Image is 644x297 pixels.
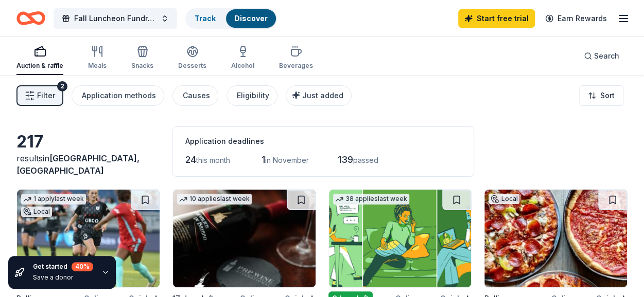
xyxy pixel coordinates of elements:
[231,62,254,70] div: Alcohol
[16,153,140,176] span: [GEOGRAPHIC_DATA], [GEOGRAPHIC_DATA]
[16,85,63,106] button: Filter2
[484,190,627,287] img: Image for Georgio's Chicago Pizzeria & Pub
[333,194,409,205] div: 38 applies last week
[338,154,353,165] span: 139
[33,273,93,282] div: Save a donor
[262,154,265,165] span: 1
[177,194,252,205] div: 10 applies last week
[54,8,177,29] button: Fall Luncheon Fundraiser
[302,91,343,100] span: Just added
[600,89,615,102] span: Sort
[185,135,461,147] div: Application deadlines
[16,132,160,152] div: 217
[16,152,160,177] div: results
[178,62,206,70] div: Desserts
[576,46,628,66] button: Search
[185,154,196,165] span: 24
[183,89,210,102] div: Causes
[185,8,277,29] button: TrackDiscover
[265,156,309,164] span: in November
[286,85,352,106] button: Just added
[489,194,519,204] div: Local
[279,62,313,70] div: Beverages
[231,41,254,75] button: Alcohol
[72,85,164,106] button: Application methods
[237,89,269,102] div: Eligibility
[579,85,623,106] button: Sort
[16,153,140,176] span: in
[227,85,277,106] button: Eligibility
[37,89,55,102] span: Filter
[17,190,160,287] img: Image for Chicago Red Stars
[16,6,45,30] a: Home
[16,62,63,70] div: Auction & raffle
[82,89,156,102] div: Application methods
[21,207,52,217] div: Local
[88,41,107,75] button: Meals
[33,262,93,271] div: Get started
[172,85,218,106] button: Causes
[594,50,619,62] span: Search
[21,194,86,205] div: 1 apply last week
[539,9,613,28] a: Earn Rewards
[173,190,316,287] img: Image for PRP Wine International
[131,62,153,70] div: Snacks
[195,14,216,23] a: Track
[234,14,268,23] a: Discover
[353,156,378,164] span: passed
[196,156,230,164] span: this month
[458,9,535,28] a: Start free trial
[88,62,107,70] div: Meals
[279,41,313,75] button: Beverages
[72,262,93,271] div: 40 %
[329,190,472,287] img: Image for BetterHelp Social Impact
[74,12,156,25] span: Fall Luncheon Fundraiser
[178,41,206,75] button: Desserts
[131,41,153,75] button: Snacks
[57,81,67,91] div: 2
[16,41,63,75] button: Auction & raffle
